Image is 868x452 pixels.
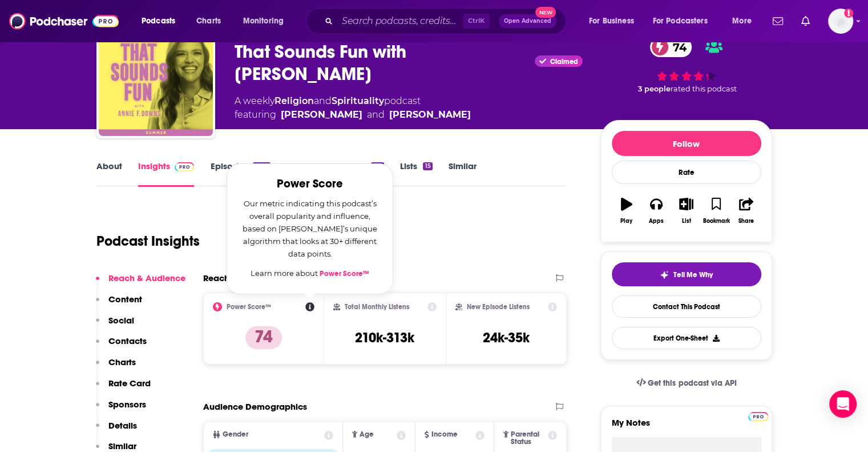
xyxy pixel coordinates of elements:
[96,233,200,250] h1: Podcast Insights
[732,13,752,29] span: More
[336,161,384,187] a: Credits214
[96,273,185,294] button: Reach & Audience
[235,12,298,30] button: open menu
[108,273,185,283] p: Reach & Audience
[96,420,137,441] button: Details
[108,294,142,305] p: Content
[203,273,229,283] h2: Reach
[844,9,853,18] svg: Add a profile image
[673,270,713,279] span: Tell Me Why
[829,390,857,418] div: Open Intercom Messenger
[612,327,761,349] button: Export One-Sheet
[241,197,379,260] p: Our metric indicating this podcast’s overall popularity and influence, based on [PERSON_NAME]’s u...
[96,161,122,187] a: About
[196,13,221,29] span: Charts
[400,161,432,187] a: Lists15
[108,357,136,367] p: Charts
[504,18,551,24] span: Open Advanced
[142,13,175,29] span: Podcasts
[535,7,556,18] span: New
[360,431,374,438] span: Age
[731,190,761,231] button: Share
[650,37,692,57] a: 74
[423,162,432,170] div: 15
[612,262,761,286] button: tell me why sparkleTell Me Why
[243,13,284,29] span: Monitoring
[223,431,248,438] span: Gender
[638,85,671,93] span: 3 people
[724,12,766,30] button: open menu
[612,131,761,156] button: Follow
[314,95,332,106] span: and
[612,417,761,437] label: My Notes
[828,9,853,34] img: User Profile
[648,378,736,388] span: Get this podcast via API
[389,108,471,122] div: [PERSON_NAME]
[701,190,731,231] button: Bookmark
[355,329,414,346] h3: 210k-313k
[649,218,664,225] div: Apps
[108,335,147,346] p: Contacts
[467,303,530,311] h2: New Episode Listens
[245,326,282,349] p: 74
[337,12,463,30] input: Search podcasts, credits, & more...
[612,161,761,184] div: Rate
[671,190,701,231] button: List
[797,11,814,31] a: Show notifications dropdown
[483,329,530,346] h3: 24k-35k
[227,303,271,311] h2: Power Score™
[134,12,190,30] button: open menu
[682,218,691,225] div: List
[371,162,384,170] div: 214
[241,178,379,190] h2: Power Score
[589,13,634,29] span: For Business
[653,13,708,29] span: For Podcasters
[431,431,458,438] span: Income
[96,378,151,399] button: Rate Card
[138,161,195,187] a: InsightsPodchaser Pro
[108,378,151,389] p: Rate Card
[671,85,737,93] span: rated this podcast
[281,108,362,122] a: Annie F. Downs
[96,399,146,420] button: Sponsors
[108,315,134,326] p: Social
[96,315,134,336] button: Social
[768,11,788,31] a: Show notifications dropdown
[601,30,772,101] div: 74 3 peoplerated this podcast
[661,37,692,57] span: 74
[550,59,578,65] span: Claimed
[748,410,768,421] a: Pro website
[210,161,270,187] a: Episodes1028
[235,94,471,122] div: A weekly podcast
[253,162,270,170] div: 1028
[108,441,136,451] p: Similar
[511,431,546,446] span: Parental Status
[738,218,754,225] div: Share
[286,161,320,187] a: Reviews
[203,401,307,412] h2: Audience Demographics
[828,9,853,34] button: Show profile menu
[645,12,724,30] button: open menu
[367,108,385,122] span: and
[463,14,490,29] span: Ctrl K
[581,12,648,30] button: open menu
[828,9,853,34] span: Logged in as shcarlos
[641,190,671,231] button: Apps
[175,162,195,171] img: Podchaser Pro
[108,399,146,410] p: Sponsors
[345,303,409,311] h2: Total Monthly Listens
[108,420,137,431] p: Details
[703,218,729,225] div: Bookmark
[241,267,379,280] p: Learn more about
[9,10,119,32] img: Podchaser - Follow, Share and Rate Podcasts
[660,270,669,279] img: tell me why sparkle
[449,161,477,187] a: Similar
[274,95,314,106] a: Religion
[612,190,641,231] button: Play
[96,294,142,315] button: Content
[189,12,228,30] a: Charts
[748,412,768,421] img: Podchaser Pro
[96,335,147,357] button: Contacts
[96,357,136,378] button: Charts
